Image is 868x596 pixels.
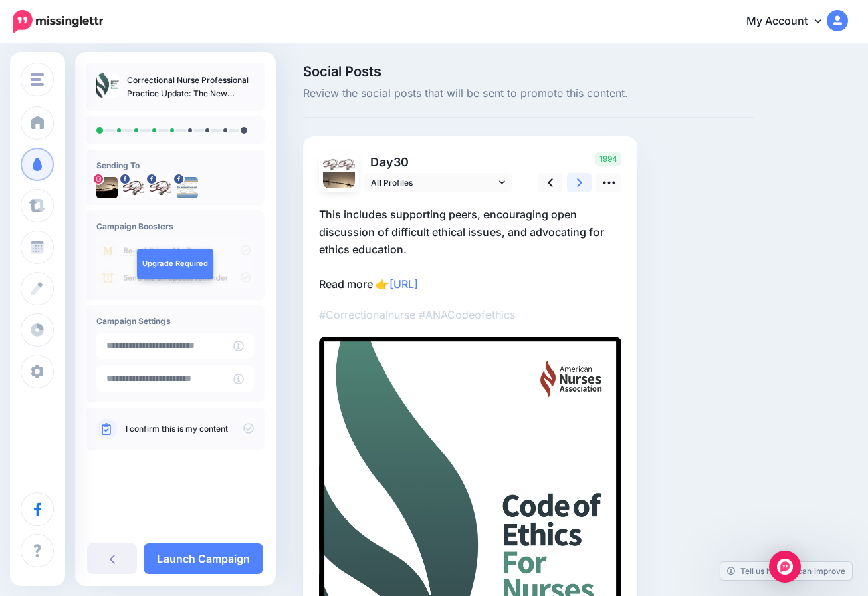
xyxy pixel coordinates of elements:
h4: Sending To [96,160,254,170]
img: 240573482_273509684218796_3239014384347604911_n-bsa107123.jpg [96,177,118,198]
span: All Profiles [371,176,496,190]
img: Missinglettr [13,10,103,33]
a: Tell us how we can improve [720,562,852,580]
img: menu.png [31,73,44,86]
p: Day [364,152,514,172]
img: 240573482_273509684218796_3239014384347604911_n-bsa107123.jpg [323,172,355,204]
span: Social Posts [303,65,754,78]
img: picture-bsa65385.png [323,156,339,172]
span: Review the social posts that will be sent to promote this content. [303,85,754,102]
p: This includes supporting peers, encouraging open discussion of difficult ethical issues, and advo... [319,206,621,293]
img: campaign_review_boosters.png [96,238,254,289]
img: 4153e23589eb70ee582126052894428c_thumb.jpg [96,73,120,98]
h4: Campaign Boosters [96,221,254,231]
a: My Account [733,5,848,38]
p: #Correctionalnurse #ANACodeofethics [319,306,621,323]
img: picture-bsa65385.png [123,177,144,198]
a: [URL] [389,277,418,291]
div: Open Intercom Messenger [769,551,801,583]
p: Correctional Nurse Professional Practice Update: The New [PERSON_NAME] Code of Ethics Provision 6 [127,73,254,100]
img: picture-bsa65386.png [339,156,355,172]
a: All Profiles [364,173,512,192]
img: picture-bsa65386.png [150,177,171,198]
span: 30 [393,155,409,169]
a: Upgrade Required [137,249,213,279]
img: picture-bsa65786.png [177,177,198,198]
h4: Campaign Settings [96,316,254,326]
a: I confirm this is my content [126,424,228,434]
span: 1994 [595,152,621,166]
